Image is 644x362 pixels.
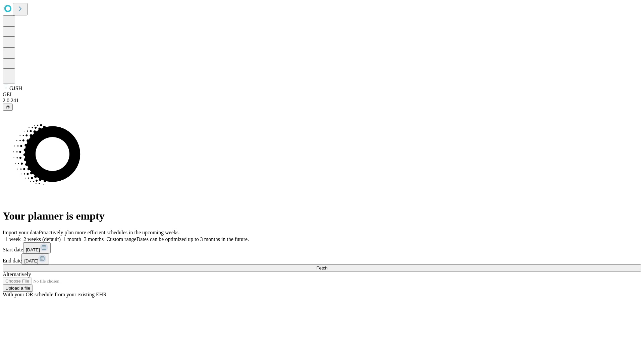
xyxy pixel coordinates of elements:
button: [DATE] [23,242,51,253]
span: 3 months [84,236,104,242]
div: End date [3,253,641,264]
span: Proactively plan more efficient schedules in the upcoming weeks. [39,230,180,235]
span: 2 weeks (default) [23,236,61,242]
span: 1 month [63,236,81,242]
h1: Your planner is empty [3,210,641,222]
div: Start date [3,242,641,253]
div: GEI [3,92,641,98]
div: 2.0.241 [3,98,641,104]
button: [DATE] [21,253,49,264]
span: Fetch [316,265,327,270]
button: Upload a file [3,285,33,292]
span: GJSH [9,85,22,91]
span: With your OR schedule from your existing EHR [3,292,107,297]
span: 1 week [5,236,21,242]
span: Alternatively [3,271,31,277]
span: @ [5,105,10,110]
span: Dates can be optimized up to 3 months in the future. [137,236,249,242]
span: Custom range [106,236,136,242]
button: Fetch [3,264,641,271]
button: @ [3,104,13,111]
span: [DATE] [24,258,38,263]
span: Import your data [3,230,39,235]
span: [DATE] [26,247,40,252]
